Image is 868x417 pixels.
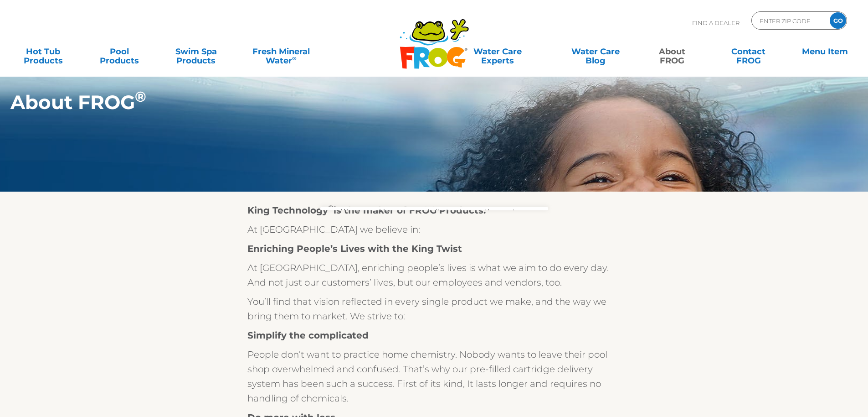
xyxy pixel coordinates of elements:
[328,203,334,212] sup: ®
[9,42,77,61] a: Hot TubProducts
[247,261,621,290] p: At [GEOGRAPHIC_DATA], enriching people’s lives is what we aim to do every day. And not just our c...
[135,88,146,105] sup: ®
[247,205,486,216] strong: King Technology is the maker of FROG Products.
[791,42,859,61] a: Menu Item
[239,42,324,61] a: Fresh MineralWater∞
[247,243,462,254] strong: Enriching People’s Lives with the King Twist
[86,42,154,61] a: PoolProducts
[341,208,528,249] div: We use cookies on our website to give you the most relevant experience by remembering your prefer...
[442,42,553,61] a: Water CareExperts
[247,222,621,237] p: At [GEOGRAPHIC_DATA] we believe in:
[561,42,629,61] a: Water CareBlog
[830,12,846,29] input: GO
[759,14,820,27] input: Zip Code Form
[162,42,230,61] a: Swim SpaProducts
[247,330,369,341] strong: Simplify the complicated
[10,91,784,113] h1: About FROG
[638,42,706,61] a: AboutFROG
[292,54,297,62] sup: ∞
[247,347,621,406] p: People don’t want to practice home chemistry. Nobody wants to leave their pool shop overwhelmed a...
[247,294,621,323] p: You’ll find that vision reflected in every single product we make, and the way we bring them to m...
[692,11,740,34] p: Find A Dealer
[714,42,782,61] a: ContactFROG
